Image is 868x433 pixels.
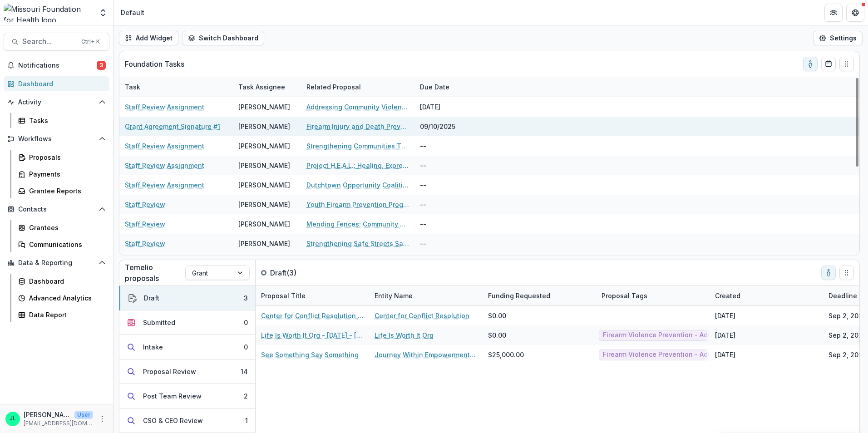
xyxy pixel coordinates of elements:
[596,286,710,305] div: Proposal Tags
[238,180,290,190] div: [PERSON_NAME]
[15,307,109,322] a: Data Report
[18,259,95,267] span: Data & Reporting
[4,58,109,73] button: Notifications3
[97,413,108,424] button: More
[119,384,255,408] button: Post Team Review2
[4,4,93,22] img: Missouri Foundation for Health logo
[233,82,291,92] div: Task Assignee
[375,311,469,320] a: Center for Conflict Resolution
[10,416,16,422] div: Jessi LaRose
[244,293,248,303] div: 3
[375,350,477,359] a: Journey Within Empowerment Center
[256,286,369,305] div: Proposal Title
[306,219,409,229] a: Mending Fences: Community Violence Intervention for Youth
[119,77,233,97] div: Task
[125,200,165,209] a: Staff Review
[119,82,146,92] div: Task
[125,122,220,131] a: Grant Agreement Signature #1
[715,350,735,359] div: [DATE]
[144,293,159,303] div: Draft
[839,266,854,280] button: Drag
[823,291,863,300] div: Deadline
[15,237,109,252] a: Communications
[29,293,102,303] div: Advanced Analytics
[715,330,735,340] div: [DATE]
[301,77,414,97] div: Related Proposal
[233,77,301,97] div: Task Assignee
[4,95,109,109] button: Open Activity
[143,367,196,376] div: Proposal Review
[4,256,109,270] button: Open Data & Reporting
[829,311,866,320] div: Sep 2, 2025
[182,31,264,45] button: Switch Dashboard
[803,57,818,71] button: toggle-assigned-to-me
[15,274,109,289] a: Dashboard
[824,4,843,22] button: Partners
[369,286,483,305] div: Entity Name
[119,408,255,433] button: CSO & CEO Review1
[15,167,109,182] a: Payments
[15,290,109,305] a: Advanced Analytics
[29,169,102,179] div: Payments
[715,311,735,320] div: [DATE]
[121,8,144,17] div: Default
[143,391,202,401] div: Post Team Review
[306,102,409,112] a: Addressing Community Violence Through High-quality Arts and Education Experiences
[143,318,175,327] div: Submitted
[306,180,409,190] a: Dutchtown Opportunity Coalition for Youth
[414,82,455,92] div: Due Date
[18,206,95,213] span: Contacts
[488,311,506,320] span: $0.00
[238,102,290,112] div: [PERSON_NAME]
[821,266,836,280] button: toggle-assigned-to-me
[414,253,483,273] div: --
[15,150,109,165] a: Proposals
[4,76,109,91] a: Dashboard
[29,310,102,320] div: Data Report
[119,310,255,335] button: Submitted0
[241,367,248,376] div: 14
[414,97,483,117] div: [DATE]
[29,116,102,125] div: Tasks
[29,276,102,286] div: Dashboard
[125,161,204,170] a: Staff Review Assignment
[29,186,102,196] div: Grantee Reports
[414,156,483,175] div: --
[97,61,106,70] span: 3
[244,342,248,352] div: 0
[125,141,204,151] a: Staff Review Assignment
[29,153,102,162] div: Proposals
[119,31,178,45] button: Add Widget
[15,220,109,235] a: Grantees
[244,318,248,327] div: 0
[244,391,248,401] div: 2
[238,122,290,131] div: [PERSON_NAME]
[710,291,746,300] div: Created
[306,141,409,151] a: Strengthening Communities Through Firearm Suicide Prevention
[596,291,653,300] div: Proposal Tags
[125,59,184,69] p: Foundation Tasks
[119,335,255,359] button: Intake0
[4,202,109,216] button: Open Contacts
[306,161,409,170] a: Project H.E.A.L.: Healing, Expression, Affirmation, Liberation
[414,77,483,97] div: Due Date
[24,419,93,428] p: [EMAIL_ADDRESS][DOMAIN_NAME]
[369,291,418,300] div: Entity Name
[839,57,854,71] button: Drag
[97,4,109,22] button: Open entity switcher
[238,161,290,170] div: [PERSON_NAME]
[306,200,409,209] a: Youth Firearm Prevention Program
[125,239,165,248] a: Staff Review
[238,200,290,209] div: [PERSON_NAME]
[125,262,185,284] p: Temelio proposals
[270,267,338,278] p: Draft ( 3 )
[261,311,364,320] a: Center for Conflict Resolution - [DATE] - [DATE] Grassroots Efforts to Address FID - RFA
[414,214,483,234] div: --
[29,240,102,249] div: Communications
[22,37,76,46] span: Search...
[375,330,434,340] a: Life Is Worth It Org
